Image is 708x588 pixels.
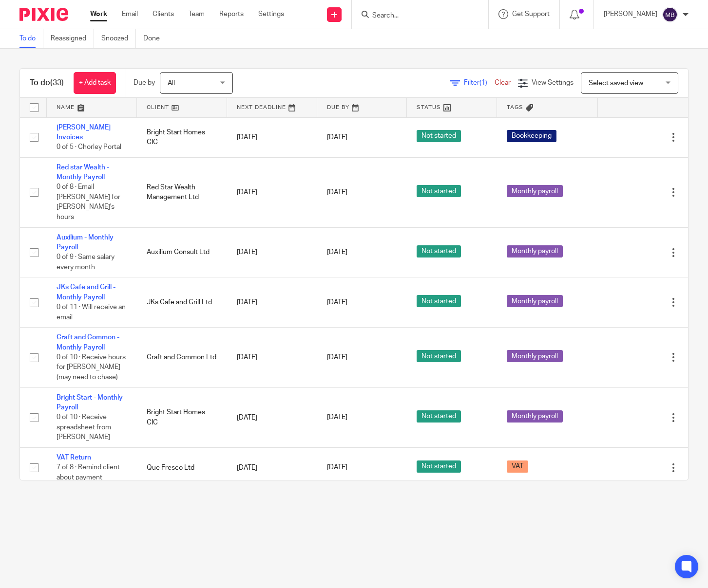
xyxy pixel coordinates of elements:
td: [DATE] [227,117,317,157]
span: Select saved view [589,80,643,87]
span: Bookkeeping [507,130,556,142]
span: Monthly payroll [507,410,563,423]
span: [DATE] [327,354,347,361]
span: [DATE] [327,414,347,421]
span: 0 of 8 · Email [PERSON_NAME] for [PERSON_NAME]'s hours [57,184,120,221]
a: VAT Return [57,454,91,461]
td: [DATE] [227,157,317,227]
p: [PERSON_NAME] [604,9,657,19]
td: Craft and Common Ltd [137,328,227,387]
span: 0 of 10 · Receive hours for [PERSON_NAME] (may need to chase) [57,354,126,381]
td: JKs Cafe and Grill Ltd [137,277,227,328]
a: Auxilium - Monthly Payroll [57,234,114,251]
td: Bright Start Homes CIC [137,387,227,447]
span: Not started [417,130,461,142]
a: Red star Wealth - Monthly Payroll [57,164,109,181]
span: VAT [507,460,528,473]
a: Reports [219,9,244,19]
p: Due by [134,78,155,88]
td: [DATE] [227,328,317,387]
span: [DATE] [327,134,347,141]
a: Clients [153,9,174,19]
a: Work [90,9,107,19]
span: Not started [417,245,461,257]
span: Monthly payroll [507,295,563,307]
td: [DATE] [227,387,317,447]
span: 0 of 11 · Will receive an email [57,304,126,321]
td: [DATE] [227,277,317,328]
a: Team [189,9,205,19]
span: All [168,80,175,87]
a: Craft and Common - Monthly Payroll [57,334,119,350]
a: + Add task [74,72,116,94]
span: Monthly payroll [507,185,563,197]
a: Settings [258,9,284,19]
span: [DATE] [327,189,347,196]
td: [DATE] [227,447,317,487]
span: Monthly payroll [507,245,563,257]
span: Tags [507,105,523,110]
img: svg%3E [662,7,678,22]
span: Filter [464,79,495,86]
span: [DATE] [327,299,347,306]
span: 0 of 9 · Same salary every month [57,254,115,271]
a: Reassigned [51,29,94,48]
a: Done [143,29,167,48]
td: [DATE] [227,227,317,277]
a: To do [19,29,43,48]
a: Bright Start - Monthly Payroll [57,394,123,411]
span: View Settings [532,79,574,86]
h1: To do [30,78,64,88]
input: Search [371,12,459,20]
td: Auxilium Consult Ltd [137,227,227,277]
span: 7 of 8 · Remind client about payment [57,464,120,481]
span: Monthly payroll [507,350,563,362]
a: Snoozed [101,29,136,48]
a: Clear [495,79,511,86]
a: Email [122,9,138,19]
span: 0 of 5 · Chorley Portal [57,144,121,150]
span: Not started [417,350,461,362]
a: JKs Cafe and Grill - Monthly Payroll [57,284,115,300]
td: Red Star Wealth Management Ltd [137,157,227,227]
span: (1) [479,79,487,86]
span: (33) [50,79,64,87]
img: Pixie [19,8,68,21]
a: [PERSON_NAME] Invoices [57,124,111,141]
span: Get Support [512,11,550,18]
span: Not started [417,185,461,197]
span: Not started [417,295,461,307]
span: [DATE] [327,464,347,471]
span: Not started [417,410,461,423]
td: Que Fresco Ltd [137,447,227,487]
span: 0 of 10 · Receive spreadsheet from [PERSON_NAME] [57,414,111,441]
span: Not started [417,460,461,473]
span: [DATE] [327,249,347,256]
td: Bright Start Homes CIC [137,117,227,157]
